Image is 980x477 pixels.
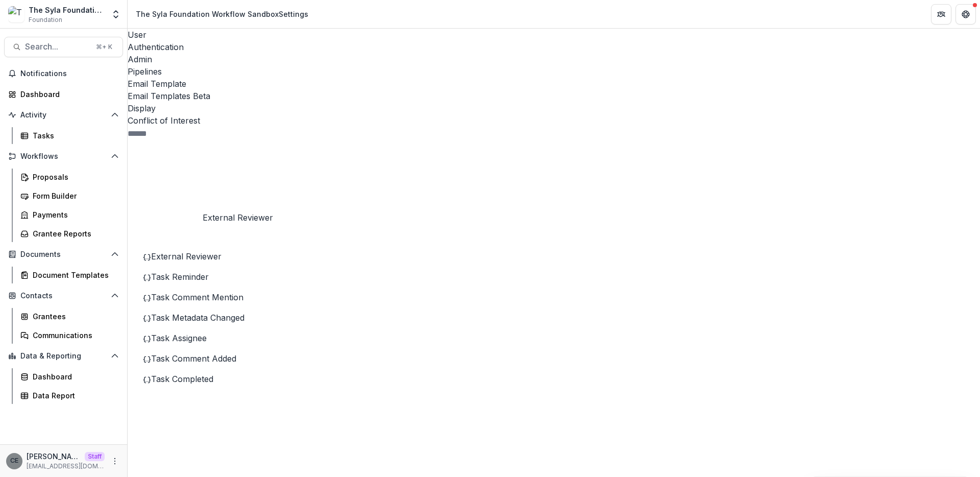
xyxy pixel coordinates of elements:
[20,152,107,161] span: Workflows
[4,65,123,82] button: Notifications
[8,6,24,22] img: The Syla Foundation Workflow Sandbox
[16,387,123,404] a: Data Report
[4,148,123,164] button: Open Workflows
[27,451,81,462] p: [PERSON_NAME]
[20,352,107,361] span: Data & Reporting
[29,5,105,15] div: The Syla Foundation Workflow Sandbox
[109,455,121,467] button: More
[16,225,123,242] a: Grantee Reports
[16,368,123,385] a: Dashboard
[16,327,123,344] a: Communications
[151,333,207,343] span: Task Assignee
[143,373,305,385] div: Task Completed
[136,9,308,19] div: The Syla Foundation Workflow Sandbox Settings
[4,107,123,123] button: Open Activity
[143,250,305,263] div: External Reviewer
[25,42,90,52] span: Search...
[27,462,105,471] p: [EMAIL_ADDRESS][DOMAIN_NAME]
[151,313,244,323] span: Task Metadata Changed
[16,127,123,144] a: Tasks
[33,330,115,341] div: Communications
[20,250,107,259] span: Documents
[151,353,236,364] span: Task Comment Added
[20,111,107,120] span: Activity
[10,458,18,464] div: Chiji Eke
[143,312,305,324] div: Task Metadata Changed
[193,91,210,101] span: Beta
[132,7,312,21] nav: breadcrumb
[151,251,222,261] span: External Reviewer
[143,271,305,283] div: Task Reminder
[151,374,213,384] span: Task Completed
[94,41,114,53] div: ⌘ + K
[143,352,305,365] div: Task Comment Added
[16,308,123,325] a: Grantees
[33,371,115,382] div: Dashboard
[4,37,123,57] button: Search...
[128,102,980,114] a: Display
[4,246,123,263] button: Open Documents
[128,65,980,78] a: Pipelines
[151,292,243,302] span: Task Comment Mention
[20,69,119,78] span: Notifications
[128,90,980,102] div: Email Templates
[33,228,115,239] div: Grantee Reports
[33,209,115,220] div: Payments
[33,311,115,322] div: Grantees
[109,4,123,25] button: Open entity switcher
[33,190,115,201] div: Form Builder
[20,89,115,100] div: Dashboard
[203,211,273,224] div: External Reviewer
[143,332,305,344] div: Task Assignee
[29,15,62,25] span: Foundation
[85,452,105,461] p: Staff
[4,288,123,304] button: Open Contacts
[16,187,123,204] a: Form Builder
[16,169,123,185] a: Proposals
[128,29,980,41] a: User
[16,206,123,223] a: Payments
[4,86,123,103] a: Dashboard
[955,4,976,25] button: Get Help
[16,267,123,283] a: Document Templates
[20,292,107,300] span: Contacts
[128,114,980,127] a: Conflict of Interest
[143,291,305,303] div: Task Comment Mention
[931,4,951,25] button: Partners
[151,272,209,282] span: Task Reminder
[33,130,115,141] div: Tasks
[33,270,115,280] div: Document Templates
[33,390,115,401] div: Data Report
[128,90,980,102] a: Email Templates Beta
[128,53,980,65] a: Admin
[33,172,115,182] div: Proposals
[4,348,123,364] button: Open Data & Reporting
[128,41,980,53] a: Authentication
[128,78,980,90] a: Email Template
